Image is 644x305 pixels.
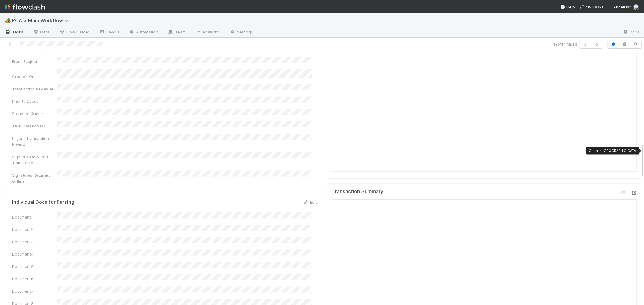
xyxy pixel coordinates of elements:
[12,239,57,245] div: Document3
[124,28,163,37] a: Automation
[12,263,57,269] div: Document5
[580,4,604,10] a: My Tasks
[12,214,57,220] div: Document1
[12,276,57,282] div: Document6
[303,200,317,205] a: Edit
[12,58,57,64] div: Front Subject
[12,111,57,117] div: Standard Queue
[12,123,57,129] div: Task Creation DRI
[12,17,72,24] span: PCA > Main Workflow
[5,18,11,23] span: 🏕️
[12,288,57,294] div: Document7
[12,154,57,166] div: Signed & Delivered Timestamp
[560,4,575,10] div: Help
[12,74,57,80] div: Created On
[12,86,57,92] div: Transaction Reviewer
[12,251,57,257] div: Document4
[225,28,258,37] a: Settings
[5,2,45,12] img: logo-inverted-e16ddd16eac7371096b0.svg
[59,29,89,35] span: Flow Builder
[12,172,57,184] div: Signatures Returned Offline
[580,5,604,9] span: My Tasks
[163,28,191,37] a: Team
[12,199,74,205] h5: Individual Docs for Parsing
[54,28,94,37] a: Flow Builder
[191,28,225,37] a: Analytics
[553,41,577,47] span: 12 of 14 tasks
[633,4,639,10] img: avatar_0d9988fd-9a15-4cc7-ad96-88feab9e0fa9.png
[12,135,57,147] div: Urgent Transaction Review
[12,226,57,232] div: Document2
[613,5,631,9] span: AngelList
[5,29,24,35] span: Tasks
[28,28,54,37] a: Data
[94,28,124,37] a: Layout
[332,189,383,195] h5: Transaction Summary
[12,98,57,104] div: Priority Queue
[618,28,644,37] a: Docs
